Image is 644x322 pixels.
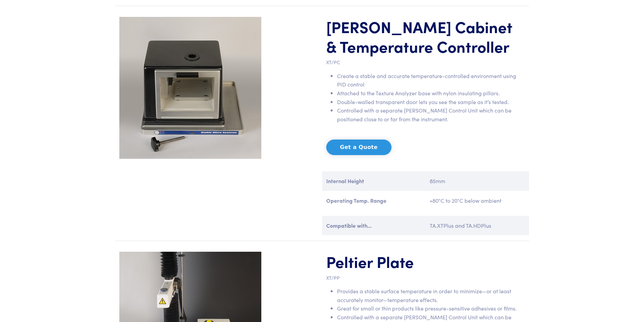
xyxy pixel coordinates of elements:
li: Provides a stable surface temperature in order to minimize—or at least accurately monitor—tempera... [337,287,525,304]
img: xt-pc-temperature-controlled-peltier-cabinet.jpg [119,17,261,159]
h1: Peltier Plate [326,252,525,271]
li: Great for small or thin products like pressure-sensitive adhesives or films. [337,304,525,313]
li: Create a stable and accurate temperature-controlled environment using PID control [337,72,525,89]
button: Get a Quote [326,140,391,155]
p: TA.XTPlus and TA.HDPlus [430,221,525,230]
p: XT/PP [326,274,525,281]
p: XT/PC [326,58,525,66]
li: Controlled with a separate [PERSON_NAME] Control Unit which can be positioned close to or far fro... [337,106,525,123]
p: Compatible with... [326,221,422,230]
h1: [PERSON_NAME] Cabinet & Temperature Controller [326,17,525,56]
p: 85mm [430,177,525,185]
li: Attached to the Texture Analyzer base with nylon insulating pillars. [337,89,525,98]
p: Operating Temp. Range [326,196,422,205]
p: Internal Height [326,177,422,185]
p: +80°C to 20°C below ambient [430,196,525,205]
li: Double-walled transparent door lets you see the sample as it’s tested. [337,98,525,106]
